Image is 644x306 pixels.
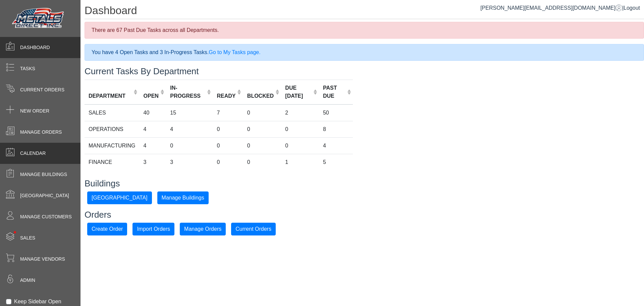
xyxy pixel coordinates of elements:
[180,226,226,231] a: Manage Orders
[285,84,311,100] div: DUE [DATE]
[20,86,64,93] span: Current Orders
[87,191,152,204] button: [GEOGRAPHIC_DATA]
[319,121,353,137] td: 8
[213,137,243,154] td: 0
[20,192,69,199] span: [GEOGRAPHIC_DATA]
[281,121,319,137] td: 0
[243,154,281,170] td: 0
[140,104,166,121] td: 40
[20,150,46,157] span: Calendar
[209,49,260,55] a: Go to My Tasks page.
[243,104,281,121] td: 0
[213,154,243,170] td: 0
[6,221,23,243] span: •
[157,191,209,204] button: Manage Buildings
[20,171,67,178] span: Manage Buildings
[281,104,319,121] td: 2
[166,137,213,154] td: 0
[217,92,235,100] div: READY
[319,137,353,154] td: 4
[85,4,644,19] h1: Dashboard
[10,6,67,31] img: Metals Direct Inc Logo
[140,137,166,154] td: 4
[85,154,140,170] td: FINANCE
[140,154,166,170] td: 3
[85,66,644,77] h3: Current Tasks By Department
[85,137,140,154] td: MANUFACTURING
[281,137,319,154] td: 0
[319,154,353,170] td: 5
[85,104,140,121] td: SALES
[213,104,243,121] td: 7
[323,84,345,100] div: PAST DUE
[85,210,644,220] h3: Orders
[87,223,127,235] button: Create Order
[170,84,205,100] div: IN-PROGRESS
[319,104,353,121] td: 50
[144,92,159,100] div: OPEN
[624,5,640,11] span: Logout
[166,121,213,137] td: 4
[87,194,152,200] a: [GEOGRAPHIC_DATA]
[157,194,209,200] a: Manage Buildings
[166,154,213,170] td: 3
[20,65,35,72] span: Tasks
[14,298,61,306] label: Keep Sidebar Open
[180,223,226,235] button: Manage Orders
[85,22,644,39] div: There are 67 Past Due Tasks across all Departments.
[85,178,644,189] h3: Buildings
[89,92,132,100] div: DEPARTMENT
[20,107,49,115] span: New Order
[140,121,166,137] td: 4
[281,154,319,170] td: 1
[231,223,276,235] button: Current Orders
[231,226,276,231] a: Current Orders
[20,44,50,51] span: Dashboard
[132,226,174,231] a: Import Orders
[20,213,72,220] span: Manage Customers
[213,121,243,137] td: 0
[247,92,274,100] div: BLOCKED
[85,44,644,61] div: You have 4 Open Tasks and 3 In-Progress Tasks.
[85,121,140,137] td: OPERATIONS
[480,5,622,11] a: [PERSON_NAME][EMAIL_ADDRESS][DOMAIN_NAME]
[20,277,35,284] span: Admin
[87,226,127,231] a: Create Order
[20,256,65,263] span: Manage Vendors
[480,4,640,12] div: |
[166,104,213,121] td: 15
[20,129,62,136] span: Manage Orders
[243,137,281,154] td: 0
[132,223,174,235] button: Import Orders
[243,121,281,137] td: 0
[20,234,35,242] span: Sales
